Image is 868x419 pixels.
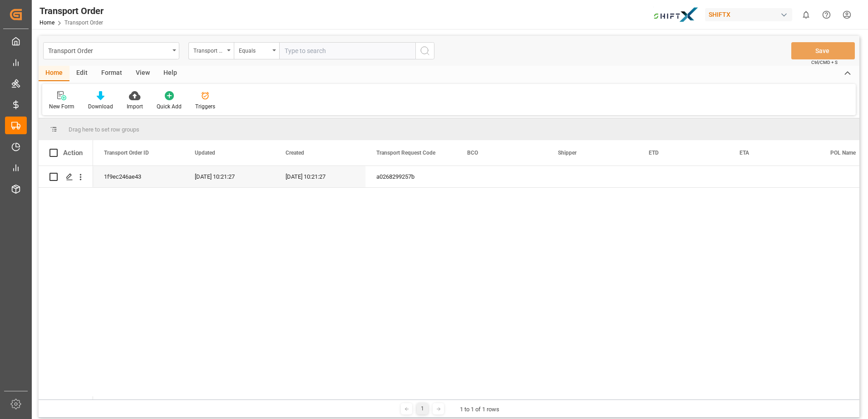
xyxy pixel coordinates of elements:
div: Transport Order ID [193,44,224,55]
input: Type to search [279,42,415,59]
div: 1 [417,403,428,414]
div: Equals [239,44,270,55]
div: [DATE] 10:21:27 [184,166,275,187]
span: Drag here to set row groups [69,126,139,133]
div: Press SPACE to select this row. [39,166,93,188]
button: search button [415,42,434,59]
div: New Form [49,102,74,111]
span: Transport Order ID [104,150,149,156]
span: Transport Request Code [376,150,435,156]
span: POL Name [830,150,856,156]
div: Home [39,66,69,81]
div: 1 to 1 of 1 rows [460,405,499,414]
button: open menu [43,42,179,59]
div: Transport Order [39,4,104,18]
div: Transport Order [48,44,169,56]
div: Format [94,66,129,81]
a: Home [39,19,54,26]
button: SHIFTX [705,6,796,23]
span: ETD [649,150,659,156]
span: ETA [740,150,749,156]
div: [DATE] 10:21:27 [275,166,365,187]
div: 1f9ec246ae43 [93,166,184,187]
button: Save [791,42,855,59]
span: BCO [467,150,478,156]
div: Triggers [195,102,215,111]
span: Ctrl/CMD + S [811,59,838,66]
div: Download [88,102,113,111]
div: Quick Add [157,102,182,111]
div: SHIFTX [705,8,792,21]
div: Edit [69,66,94,81]
span: Created [286,150,304,156]
div: Action [63,149,83,157]
div: a0268299257b [365,166,456,187]
button: open menu [188,42,234,59]
div: Help [157,66,184,81]
img: Bildschirmfoto%202024-11-13%20um%2009.31.44.png_1731487080.png [653,7,699,23]
button: show 0 new notifications [796,5,816,25]
button: open menu [234,42,279,59]
div: Import [127,102,143,111]
span: Shipper [558,150,577,156]
span: Updated [195,150,215,156]
div: View [129,66,157,81]
button: Help Center [816,5,837,25]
